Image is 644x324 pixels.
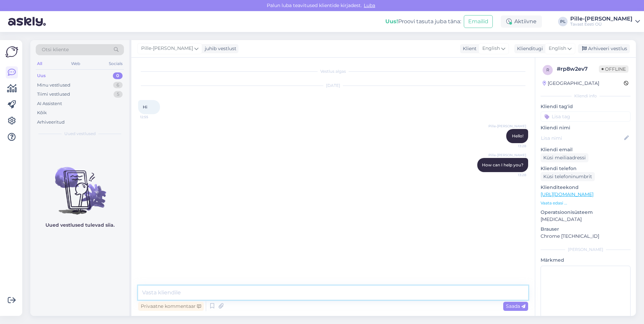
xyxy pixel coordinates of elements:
[541,184,631,191] p: Klienditeekond
[501,15,542,28] div: Aktiivne
[501,143,526,149] span: 13:28
[541,209,631,216] p: Operatsioonisüsteem
[114,91,123,98] div: 5
[37,109,47,116] div: Kõik
[578,44,630,53] div: Arhiveeri vestlus
[541,153,588,162] div: Küsi meiliaadressi
[570,16,633,22] div: Pille-[PERSON_NAME]
[143,104,147,109] span: Hi
[362,2,377,8] span: Luba
[549,45,566,52] span: English
[5,45,18,58] img: Askly Logo
[140,115,165,120] span: 12:55
[541,165,631,172] p: Kliendi telefon
[506,303,525,309] span: Saada
[42,46,69,53] span: Otsi kliente
[385,18,461,26] div: Proovi tasuta juba täna:
[541,200,631,206] p: Vaata edasi ...
[541,146,631,153] p: Kliendi email
[482,45,500,52] span: English
[37,72,46,79] div: Uus
[30,155,129,216] img: No chats
[541,172,595,181] div: Küsi telefoninumbrit
[464,15,493,28] button: Emailid
[37,100,62,107] div: AI Assistent
[541,124,631,131] p: Kliendi nimi
[541,216,631,223] p: [MEDICAL_DATA]
[385,18,398,25] b: Uus!
[546,67,549,72] span: r
[460,45,477,52] div: Klient
[541,111,631,122] input: Lisa tag
[541,247,631,253] div: [PERSON_NAME]
[599,65,629,73] span: Offline
[113,82,123,89] div: 6
[488,153,526,158] span: Pille-[PERSON_NAME]
[107,59,124,68] div: Socials
[541,134,623,142] input: Lisa nimi
[501,172,526,177] span: 13:28
[37,82,70,89] div: Minu vestlused
[37,119,65,126] div: Arhiveeritud
[70,59,82,68] div: Web
[514,45,543,52] div: Klienditugi
[541,103,631,110] p: Kliendi tag'id
[45,222,115,229] p: Uued vestlused tulevad siia.
[543,80,599,87] div: [GEOGRAPHIC_DATA]
[541,226,631,233] p: Brauser
[36,59,43,68] div: All
[138,302,204,311] div: Privaatne kommentaar
[141,45,193,52] span: Pille-[PERSON_NAME]
[570,22,633,27] div: Tavast Eesti OÜ
[512,133,523,138] span: Hello!
[558,17,568,26] div: PL
[64,131,96,137] span: Uued vestlused
[482,162,523,167] span: How can I help you?
[37,91,70,98] div: Tiimi vestlused
[138,83,528,89] div: [DATE]
[541,257,631,264] p: Märkmed
[541,93,631,99] div: Kliendi info
[138,68,528,74] div: Vestlus algas
[541,233,631,240] p: Chrome [TECHNICAL_ID]
[113,72,123,79] div: 0
[570,16,640,27] a: Pille-[PERSON_NAME]Tavast Eesti OÜ
[488,124,526,129] span: Pille-[PERSON_NAME]
[202,45,236,52] div: juhib vestlust
[541,191,593,197] a: [URL][DOMAIN_NAME]
[557,65,599,73] div: # rp8w2ev7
